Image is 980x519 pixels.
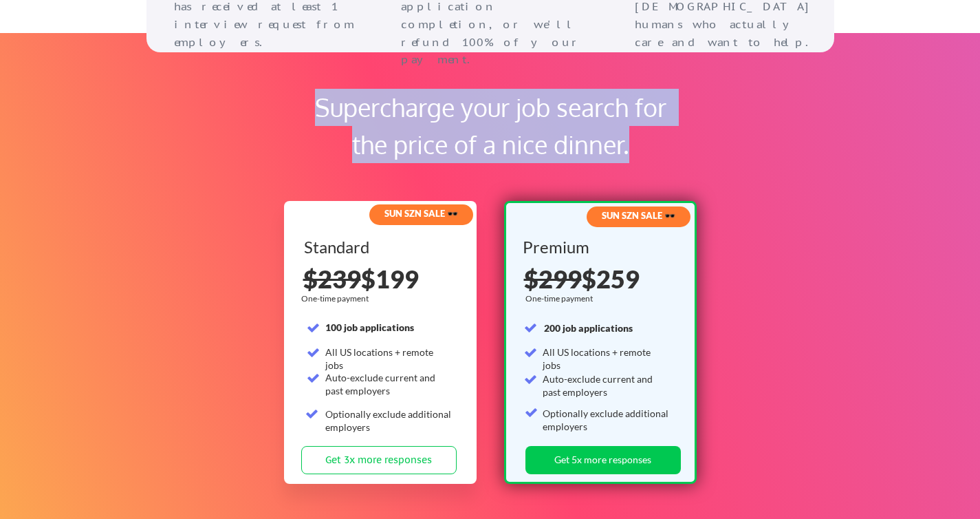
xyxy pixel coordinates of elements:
[602,210,675,221] strong: SUN SZN SALE 🕶️
[301,293,373,304] div: One-time payment
[325,407,453,434] div: Optionally exclude additional employers
[543,407,670,434] div: Optionally exclude additional employers
[301,446,457,474] button: Get 3x more responses
[384,208,458,219] strong: SUN SZN SALE 🕶️
[303,266,459,291] div: $199
[325,371,453,398] div: Auto-exclude current and past employers
[303,264,361,294] s: $239
[304,239,455,255] div: Standard
[543,346,670,372] div: All US locations + remote jobs
[325,321,414,333] strong: 100 job applications
[524,266,679,291] div: $259
[298,89,684,163] div: Supercharge your job search for the price of a nice dinner.
[524,264,582,294] s: $299
[525,446,681,474] button: Get 5x more responses
[544,322,633,334] strong: 200 job applications
[325,346,453,372] div: All US locations + remote jobs
[543,372,670,399] div: Auto-exclude current and past employers
[523,239,673,255] div: Premium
